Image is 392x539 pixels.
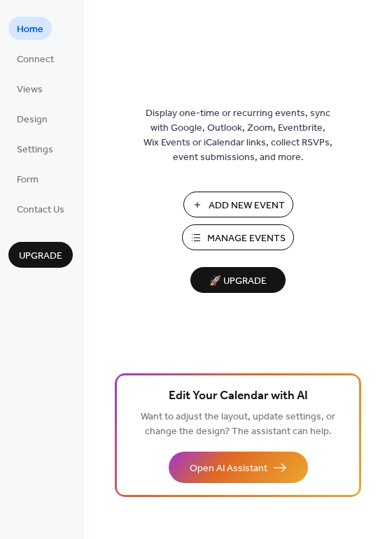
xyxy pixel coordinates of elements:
button: Open AI Assistant [169,452,308,483]
span: Edit Your Calendar with AI [169,387,308,406]
span: Form [17,173,38,187]
span: Display one-time or recurring events, sync with Google, Outlook, Zoom, Eventbrite, Wix Events or ... [143,106,332,165]
button: 🚀 Upgrade [190,267,286,293]
span: 🚀 Upgrade [199,272,277,291]
a: Design [8,107,56,130]
a: Home [8,17,52,40]
span: Settings [17,143,53,157]
span: Design [17,113,48,127]
a: Settings [8,137,62,160]
a: Contact Us [8,197,73,220]
button: Upgrade [8,242,73,268]
span: Views [17,82,43,97]
span: Connect [17,52,54,67]
span: Open AI Assistant [190,461,267,476]
span: Home [17,22,43,37]
span: Add New Event [209,199,285,213]
a: Connect [8,47,62,70]
span: Manage Events [207,231,286,246]
span: Contact Us [17,203,64,217]
span: Upgrade [19,249,62,264]
button: Manage Events [182,224,294,250]
span: Want to adjust the layout, update settings, or change the design? The assistant can help. [141,408,335,441]
a: Form [8,167,47,190]
button: Add New Event [183,192,293,217]
a: Views [8,77,51,100]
